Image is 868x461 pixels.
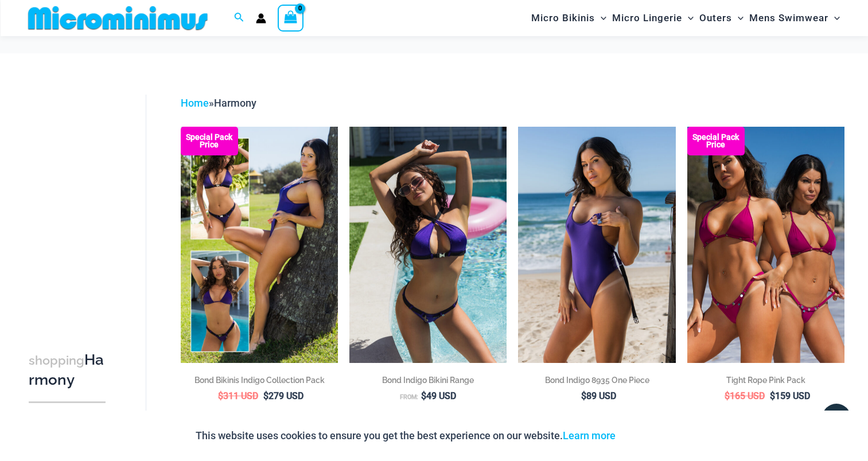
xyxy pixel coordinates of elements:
a: OutersMenu ToggleMenu Toggle [696,3,746,33]
a: Home [181,97,209,109]
a: Collection Pack F Collection Pack B (3)Collection Pack B (3) [687,127,844,362]
a: Search icon link [234,11,244,25]
span: Menu Toggle [595,3,606,33]
span: $ [218,390,223,401]
span: $ [770,390,775,401]
bdi: 159 USD [770,390,810,401]
a: Bond Inidgo Collection Pack (10) Bond Indigo Bikini Collection Pack Back (6)Bond Indigo Bikini Co... [181,127,338,362]
span: » [181,97,256,109]
a: Bond Bikinis Indigo Collection Pack [181,374,338,390]
span: shopping [29,353,84,368]
img: Bond Indigo 8935 One Piece 09 [518,127,675,362]
span: Mens Swimwear [749,3,828,33]
img: MM SHOP LOGO FLAT [24,5,212,31]
iframe: TrustedSite Certified [29,85,132,315]
span: $ [725,390,730,401]
a: Tight Rope Pink Pack [687,374,844,390]
bdi: 279 USD [263,390,303,401]
a: Bond Indigo 393 Top 285 Cheeky Bikini 10Bond Indigo 393 Top 285 Cheeky Bikini 04Bond Indigo 393 T... [349,127,507,362]
h2: Bond Indigo Bikini Range [349,374,507,386]
bdi: 165 USD [725,390,765,401]
a: Bond Indigo 8935 One Piece [518,374,675,390]
a: Micro LingerieMenu ToggleMenu Toggle [609,3,696,33]
b: Special Pack Price [181,134,238,149]
a: Bond Indigo Bikini Range [349,374,507,390]
a: View Shopping Cart, empty [278,5,304,31]
span: Micro Bikinis [531,3,595,33]
span: $ [421,390,426,401]
h2: Tight Rope Pink Pack [687,374,844,386]
bdi: 89 USD [581,390,616,401]
h2: Bond Bikinis Indigo Collection Pack [181,374,338,386]
h2: Bond Indigo 8935 One Piece [518,374,675,386]
span: $ [263,390,268,401]
a: Account icon link [256,13,266,24]
img: Bond Inidgo Collection Pack (10) [181,127,338,362]
img: Bond Indigo 393 Top 285 Cheeky Bikini 10 [349,127,507,362]
a: Bond Indigo 8935 One Piece 09Bond Indigo 8935 One Piece 10Bond Indigo 8935 One Piece 10 [518,127,675,362]
button: Accept [624,422,673,450]
span: Menu Toggle [732,3,744,33]
span: Outers [699,3,732,33]
span: Harmony [214,97,256,109]
h3: Harmony [29,350,106,390]
span: Micro Lingerie [612,3,682,33]
b: Special Pack Price [687,134,745,149]
p: This website uses cookies to ensure you get the best experience on our website. [196,427,616,444]
bdi: 49 USD [421,390,456,401]
nav: Site Navigation [527,2,845,34]
bdi: 311 USD [218,390,258,401]
a: Learn more [563,429,616,442]
span: From: [400,393,418,401]
a: Mens SwimwearMenu ToggleMenu Toggle [746,3,843,33]
span: Menu Toggle [828,3,840,33]
span: $ [581,390,586,401]
img: Collection Pack F [687,127,844,362]
span: Menu Toggle [682,3,694,33]
a: Micro BikinisMenu ToggleMenu Toggle [528,3,609,33]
